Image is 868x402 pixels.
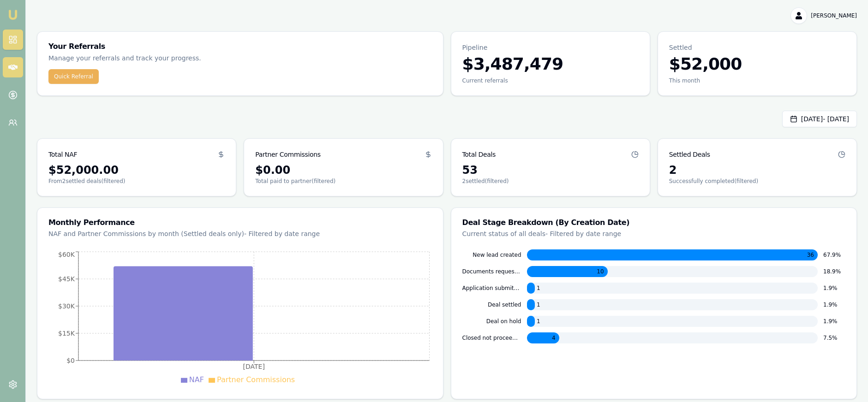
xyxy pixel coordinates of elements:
div: 67.9 % [823,251,845,259]
div: NEW LEAD CREATED [462,251,521,259]
tspan: $15K [58,330,75,337]
span: 1 [537,301,540,308]
span: NAF [189,375,204,384]
div: 1.9 % [823,284,845,292]
p: Manage your referrals and track your progress. [48,53,285,64]
div: $0.00 [255,163,431,177]
tspan: $60K [58,251,75,258]
p: Pipeline [462,43,639,52]
span: 1 [537,284,540,292]
h3: Your Referrals [48,43,432,50]
div: $52,000.00 [48,163,225,177]
tspan: [DATE] [243,363,265,370]
span: 1 [537,318,540,325]
p: Total paid to partner (filtered) [255,177,431,185]
div: APPLICATION SUBMITTED TO LENDER [462,284,521,292]
h3: Partner Commissions [255,150,320,159]
div: 7.5 % [823,334,845,342]
h3: $52,000 [669,55,845,73]
div: 18.9 % [823,268,845,275]
div: 53 [462,163,639,177]
div: DEAL ON HOLD [462,318,521,325]
div: Current referrals [462,77,639,84]
div: This month [669,77,845,84]
div: 1.9 % [823,301,845,308]
div: 2 [669,163,845,177]
tspan: $0 [66,357,75,364]
h3: Deal Stage Breakdown (By Creation Date) [462,219,846,226]
div: CLOSED NOT PROCEEDING [462,334,521,342]
h3: Settled Deals [669,150,710,159]
h3: Monthly Performance [48,219,432,226]
h3: Total NAF [48,150,77,159]
span: 4 [552,334,556,342]
button: [DATE]- [DATE] [782,111,857,127]
p: From 2 settled deals (filtered) [48,177,225,185]
span: 10 [597,268,604,275]
h3: $3,487,479 [462,55,639,73]
tspan: $30K [58,302,75,310]
span: 36 [807,251,814,259]
button: Quick Referral [48,69,99,84]
h3: Total Deals [462,150,496,159]
span: [PERSON_NAME] [811,12,857,19]
tspan: $45K [58,275,75,283]
div: DEAL SETTLED [462,301,521,308]
img: emu-icon-u.png [7,9,18,20]
p: Current status of all deals - Filtered by date range [462,229,846,238]
span: Partner Commissions [217,375,295,384]
p: 2 settled (filtered) [462,177,639,185]
p: NAF and Partner Commissions by month (Settled deals only) - Filtered by date range [48,229,432,238]
div: DOCUMENTS REQUESTED FROM CLIENT [462,268,521,275]
div: 1.9 % [823,318,845,325]
p: Successfully completed (filtered) [669,177,845,185]
p: Settled [669,43,845,52]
